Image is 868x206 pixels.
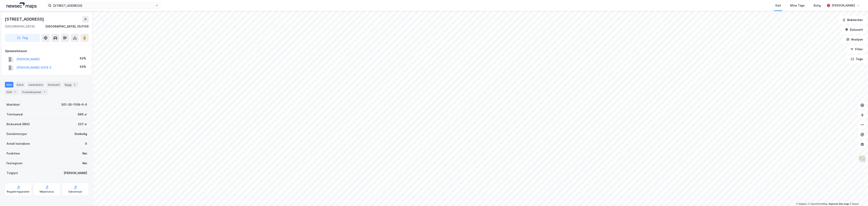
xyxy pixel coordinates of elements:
[7,151,20,156] div: Punktleie
[5,89,19,95] div: ESG
[61,102,87,107] div: 301-35-1109-0-0
[796,203,807,205] a: Mapbox
[20,89,48,95] div: Transaksjoner
[808,203,828,205] a: OpenStreetMap
[82,161,87,166] div: Nei
[7,102,20,107] div: Matrikkel
[80,56,86,61] div: 50%
[82,151,87,156] div: Nei
[858,155,866,163] img: Z
[814,3,821,8] div: Bolig
[5,82,13,88] div: Info
[790,3,805,8] div: Mine Tags
[848,186,868,206] iframe: Chat Widget
[78,112,87,117] div: 665 ㎡
[85,141,87,146] div: 0
[7,171,18,175] div: Tinglyst
[78,122,87,127] div: 237 ㎡
[7,122,30,127] div: Bruksareal (BRA)
[5,24,35,29] div: [GEOGRAPHIC_DATA]
[40,190,54,193] div: Miljøstatus
[5,16,45,22] div: [STREET_ADDRESS]
[847,55,866,63] button: Tags
[64,171,87,175] div: [PERSON_NAME]
[63,82,78,88] div: Bygg
[15,82,25,88] div: Eiere
[80,64,86,69] div: 50%
[7,190,30,193] div: Reguleringsplaner
[7,112,23,117] div: Tomteareal
[72,83,77,87] div: 2
[27,82,45,88] div: Leietakere
[829,203,849,205] a: Improve this map
[45,24,89,29] div: [GEOGRAPHIC_DATA], 35/1109
[46,82,61,88] div: Datasett
[839,16,866,24] button: Bokmerker
[75,131,87,136] div: Enebolig
[775,3,781,8] div: Kart
[832,3,855,8] div: [PERSON_NAME]
[842,26,866,34] button: Datasett
[13,90,17,94] div: 1
[7,131,27,136] div: Eiendomstype
[843,35,866,44] button: Analyse
[51,2,155,9] input: Søk på adresse, matrikkel, gårdeiere, leietakere eller personer
[5,49,89,54] div: Hjemmelshaver
[7,161,22,166] div: Festegrunn
[68,190,82,193] div: Saksinnsyn
[847,45,866,53] button: Filter
[7,141,30,146] div: Antall leietakere
[7,2,37,9] img: logo.a4113a55bc3d86da70a041830d287a7e.svg
[848,186,868,206] div: Kontrollprogram for chat
[42,90,46,94] div: 1
[5,34,40,42] button: Tag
